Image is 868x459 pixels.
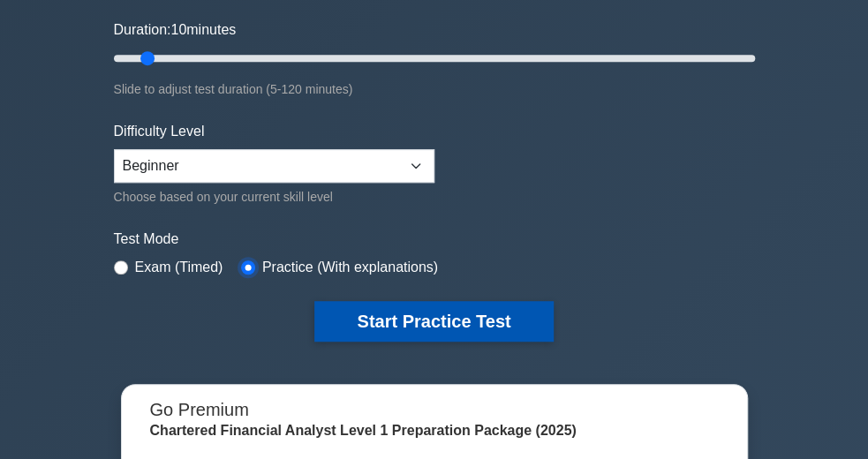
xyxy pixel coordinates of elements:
label: Difficulty Level [114,121,205,142]
label: Exam (Timed) [135,257,223,278]
label: Practice (With explanations) [262,257,438,278]
label: Test Mode [114,229,755,250]
div: Slide to adjust test duration (5-120 minutes) [114,79,755,100]
button: Start Practice Test [314,301,553,342]
div: Choose based on your current skill level [114,186,434,207]
span: 10 [170,22,186,37]
label: Duration: minutes [114,19,237,41]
